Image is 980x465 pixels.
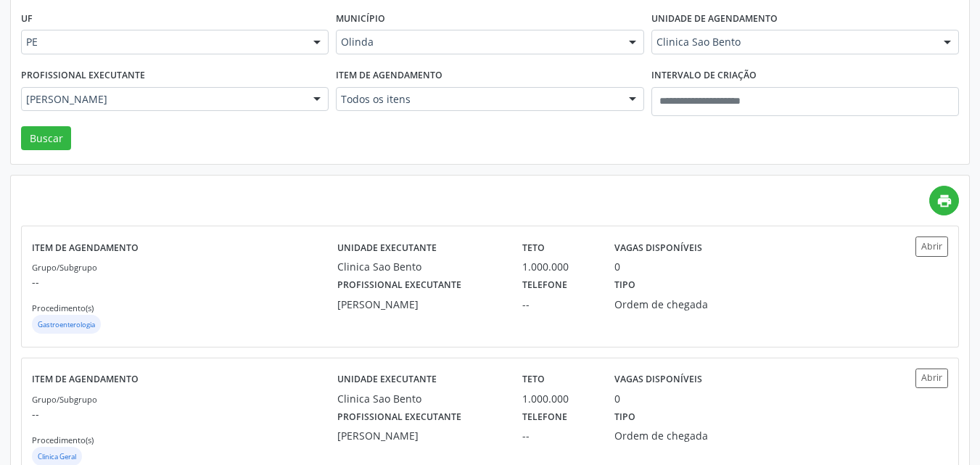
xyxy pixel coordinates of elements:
label: Unidade de agendamento [651,8,778,30]
div: 1.000.000 [522,259,594,274]
label: Vagas disponíveis [614,236,702,259]
span: [PERSON_NAME] [26,92,299,107]
button: Buscar [21,126,71,151]
div: Ordem de chegada [614,297,733,312]
div: Clinica Sao Bento [337,391,502,406]
small: Clinica Geral [38,452,76,461]
label: Tipo [614,406,635,429]
label: Telefone [522,274,567,297]
span: Todos os itens [341,92,614,107]
small: Procedimento(s) [32,435,94,445]
small: Grupo/Subgrupo [32,262,97,273]
small: Gastroenterologia [38,320,95,329]
label: Teto [522,236,545,259]
div: [PERSON_NAME] [337,297,502,312]
small: Procedimento(s) [32,303,94,313]
label: Item de agendamento [32,236,139,259]
small: Grupo/Subgrupo [32,394,97,405]
span: Clinica Sao Bento [656,35,929,49]
div: 1.000.000 [522,391,594,406]
span: PE [26,35,299,49]
label: Telefone [522,406,567,429]
div: 0 [614,259,620,274]
label: Item de agendamento [32,369,139,391]
label: Vagas disponíveis [614,369,702,391]
div: Clinica Sao Bento [337,259,502,274]
div: 0 [614,391,620,406]
div: [PERSON_NAME] [337,428,502,443]
label: Teto [522,369,545,391]
p: -- [32,274,337,289]
label: Profissional executante [21,65,145,87]
label: Unidade executante [337,236,437,259]
span: Olinda [341,35,614,49]
label: Item de agendamento [336,65,442,87]
div: -- [522,428,594,443]
button: Abrir [915,369,948,388]
div: -- [522,297,594,312]
i: print [936,193,952,209]
a: print [929,186,959,215]
label: Intervalo de criação [651,65,757,87]
label: Unidade executante [337,369,437,391]
label: UF [21,8,33,30]
label: Município [336,8,385,30]
label: Profissional executante [337,406,461,429]
button: Abrir [915,236,948,256]
p: -- [32,406,337,421]
div: Ordem de chegada [614,428,733,443]
label: Profissional executante [337,274,461,297]
label: Tipo [614,274,635,297]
